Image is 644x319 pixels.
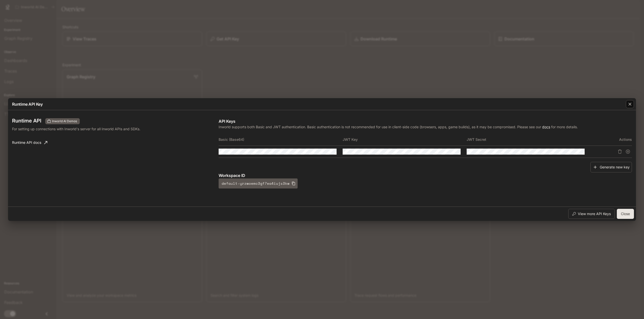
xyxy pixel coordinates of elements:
[616,148,624,156] button: Delete API key
[219,124,632,130] p: Inworld supports both Basic and JWT authentication. Basic authentication is not recommended for u...
[10,138,49,148] a: Runtime API docs
[590,162,632,173] button: Generate new key
[219,118,632,124] p: API Keys
[219,178,298,188] button: default-yrzwoemc3gf7ea4iujs3kw
[219,134,343,146] th: Basic (Base64)
[617,209,634,219] button: Close
[568,209,615,219] button: View more API Keys
[12,101,43,107] p: Runtime API Key
[467,134,591,146] th: JWT Secret
[12,118,41,123] h3: Runtime API
[50,119,79,123] span: Inworld AI Demos
[591,134,632,146] th: Actions
[624,148,632,156] button: Suspend API key
[343,134,467,146] th: JWT Key
[219,172,632,178] p: Workspace ID
[542,125,550,129] a: docs
[12,126,164,132] p: For setting up connections with Inworld's server for all Inworld APIs and SDKs.
[45,118,80,124] div: These keys will apply to your current workspace only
